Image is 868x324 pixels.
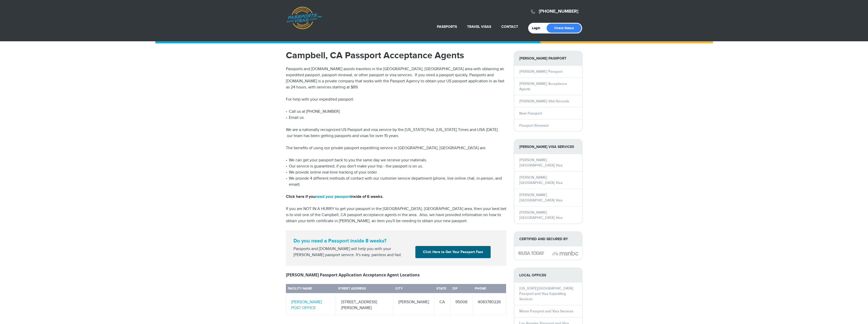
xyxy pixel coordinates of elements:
p: The benefits of using our private passport expediting service in [GEOGRAPHIC_DATA], [GEOGRAPHIC_D... [286,145,506,151]
a: [PERSON_NAME] [GEOGRAPHIC_DATA] Visa [519,158,563,167]
li: Our service is guaranteed; if you don't make your trip - the passport is on us. [286,163,506,169]
strong: Certified and Secured by [514,232,582,246]
a: [PERSON_NAME] Vital Records [519,99,569,103]
strong: [PERSON_NAME] Visa Services [514,140,582,154]
p: We are a nationally recognized US Passport and visa service by the [US_STATE] Post, [US_STATE] Ti... [286,127,506,139]
strong: Click here if you inside of 6 weeks. [286,194,383,199]
a: Passport Renewal [519,123,548,128]
a: Login [532,26,544,30]
img: image description [552,250,578,256]
li: We provide 4 different methods of contact with our customer service department (phone, live onlin... [286,176,506,188]
a: Passports & [DOMAIN_NAME] [286,7,322,29]
p: If you are NOT IN A HURRY to get your passport in the [GEOGRAPHIC_DATA], [GEOGRAPHIC_DATA] area, ... [286,206,506,224]
a: [PERSON_NAME] Passport [519,69,562,74]
a: Contact [501,25,518,29]
a: New Passport [519,111,542,116]
strong: LOCAL OFFICES [514,268,582,282]
th: Zip [450,284,473,294]
li: Email us. [286,115,506,121]
a: Click Here to Get Your Passport Fast [415,246,491,258]
td: 95008 [450,294,473,315]
h3: [PERSON_NAME] Passport Application Acceptance Agent Locations [286,272,506,278]
a: Miami Passport and Visa Services [519,309,574,313]
a: [PERSON_NAME] Acceptance Agents [519,82,567,91]
a: need your passport [315,194,350,199]
li: We can get your passport back to you the same day we receive your materials. [286,157,506,163]
th: Street Address [336,284,393,294]
th: City [393,284,434,294]
a: Check Status [547,24,581,33]
a: [PHONE_NUMBER] [539,9,578,14]
li: Call us at [PHONE_NUMBER] [286,109,506,115]
a: [US_STATE][GEOGRAPHIC_DATA] Passport and Visa Expediting Services [519,286,573,301]
a: Travel Visas [467,25,491,29]
h1: Campbell, CA Passport Acceptance Agents [286,51,506,60]
td: CA [434,294,450,315]
a: [PERSON_NAME] [GEOGRAPHIC_DATA] Visa [519,210,563,220]
p: For help with your expedited passport: [286,97,506,103]
td: [PERSON_NAME] [393,294,434,315]
li: We provide online real-time tracking of your order. [286,169,506,176]
img: image description [518,251,544,255]
a: Passports [437,25,457,29]
th: Phone [473,284,506,294]
a: [PERSON_NAME] [GEOGRAPHIC_DATA] Visa [519,175,563,185]
strong: [PERSON_NAME] Passport [514,51,582,66]
td: 4083780226 [473,294,506,315]
p: Passports and [DOMAIN_NAME] assists travelers in the [GEOGRAPHIC_DATA], [GEOGRAPHIC_DATA] area wi... [286,66,506,90]
th: Facility Name [286,284,336,294]
div: Passports and [DOMAIN_NAME] will help you with your [PERSON_NAME] passport service. It's easy, pa... [291,246,414,258]
th: State [434,284,450,294]
strong: Do you need a Passport inside 8 weeks? [293,238,499,244]
a: [PERSON_NAME] POST OFFICE [291,300,322,310]
a: [PERSON_NAME] [GEOGRAPHIC_DATA] Visa [519,193,563,202]
td: [STREET_ADDRESS][PERSON_NAME] [336,294,393,315]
